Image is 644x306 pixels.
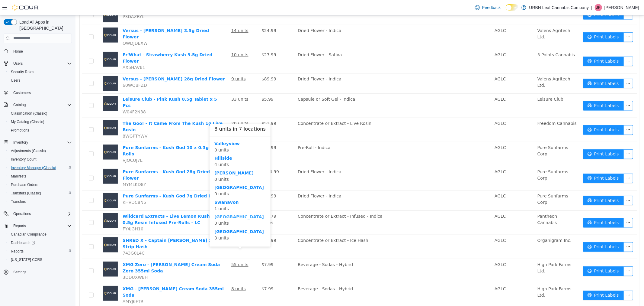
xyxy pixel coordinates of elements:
[220,151,417,175] td: Dried Flower - Indica
[11,89,72,96] span: Customers
[8,173,72,180] span: Manifests
[139,214,188,219] a: [GEOGRAPHIC_DATA]
[11,222,72,229] span: Reports
[13,90,31,95] span: Customers
[604,4,639,11] p: [PERSON_NAME]
[8,68,37,76] a: Security Roles
[419,247,431,252] span: AGLC
[47,223,150,234] a: SHRED X - Captain [PERSON_NAME] 2g Rip-Strip Hash
[4,44,72,292] nav: Complex example
[220,268,417,292] td: Beverage - Sodas - Hybrid
[507,134,548,144] button: icon: printerPrint Labels
[47,178,149,183] a: Pure Sunfarms - Kush God 7g Dried Flower
[13,270,26,275] span: Settings
[11,210,34,217] button: Operations
[8,239,72,246] span: Dashboards
[6,68,74,76] button: Security Roles
[548,203,558,212] button: icon: ellipsis
[186,106,201,110] span: $51.99
[11,268,72,276] span: Settings
[27,222,42,237] img: SHRED X - Captain Kush 2g Rip-Strip Hash placeholder
[139,155,190,167] div: 0 units
[11,101,28,109] button: Catalog
[507,227,548,236] button: icon: printerPrint Labels
[8,147,72,155] span: Adjustments (Classic)
[220,244,417,268] td: Beverage - Sodas - Hybrid
[47,154,134,165] a: Pure Sunfarms - Kush God 28g Dried Flower
[139,198,190,211] div: 0 units
[13,49,23,54] span: Home
[11,111,47,116] span: Classification (Classic)
[11,60,25,67] button: Users
[8,256,72,263] span: Washington CCRS
[11,249,24,254] span: Reports
[548,251,558,261] button: icon: ellipsis
[11,174,26,179] span: Manifests
[548,17,558,27] button: icon: ellipsis
[47,50,70,54] span: AX5HAV61
[462,198,482,210] span: Pantheon Cannabis
[139,213,190,226] div: 3 units
[8,248,72,255] span: Reports
[548,134,558,144] button: icon: ellipsis
[529,4,589,11] p: URBN Leaf Cannabis Company
[47,130,145,141] a: Pure Sunfarms - Kush God 10 x 0.3g Pre-Rolls
[548,158,558,168] button: icon: ellipsis
[11,78,20,83] span: Users
[47,271,148,282] a: XMG - [PERSON_NAME] Cream Soda 355ml Soda
[6,239,74,247] a: Dashboards
[8,156,72,163] span: Inventory Count
[419,223,431,227] span: AGLC
[462,154,493,165] span: Pure Sunfarms Corp
[156,37,173,42] u: 10 units
[13,211,31,216] span: Operations
[419,154,431,159] span: AGLC
[11,210,72,217] span: Operations
[220,58,417,78] td: Dried Flower - Indica
[139,170,188,174] b: [GEOGRAPHIC_DATA]
[506,4,518,11] input: Dark Mode
[186,37,201,42] span: $27.99
[462,247,496,258] span: High Park Farms Ltd.
[1,268,74,276] button: Settings
[13,223,26,228] span: Reports
[47,184,71,189] span: KHVDC8N5
[139,184,163,189] b: Swanavon
[11,60,72,67] span: Users
[8,127,32,134] a: Promotions
[8,127,72,134] span: Promotions
[13,61,23,66] span: Users
[11,139,30,146] button: Inventory
[220,195,417,220] td: Concentrate or Extract - Infused - Indica
[462,106,501,110] span: Freedom Cannabis
[11,257,42,262] span: [US_STATE] CCRS
[27,12,42,27] img: Versus - Bubba Kush 3.5g Dried Flower placeholder
[419,130,431,135] span: AGLC
[507,158,548,168] button: icon: printerPrint Labels
[156,271,170,276] u: 8 units
[8,147,48,155] a: Adjustments (Classic)
[462,37,500,42] span: 5 Points Cannabis
[186,81,198,86] span: $5.99
[11,70,34,74] span: Security Roles
[8,68,72,76] span: Security Roles
[462,130,493,141] span: Pure Sunfarms Corp
[8,77,23,84] a: Users
[462,81,488,86] span: Leisure Club
[1,59,74,68] button: Users
[1,210,74,218] button: Operations
[8,118,72,125] span: My Catalog (Classic)
[6,118,74,126] button: My Catalog (Classic)
[6,147,74,155] button: Adjustments (Classic)
[139,169,190,182] div: 0 units
[1,101,74,109] button: Catalog
[47,118,72,123] span: 8WGPTYWV
[8,118,47,125] a: My Catalog (Classic)
[507,41,548,51] button: icon: printerPrint Labels
[419,61,431,66] span: AGLC
[47,67,72,72] span: 60WQBFZD
[548,41,558,51] button: icon: ellipsis
[507,275,548,285] button: icon: printerPrint Labels
[6,76,74,85] button: Users
[8,190,43,197] a: Transfers (Classic)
